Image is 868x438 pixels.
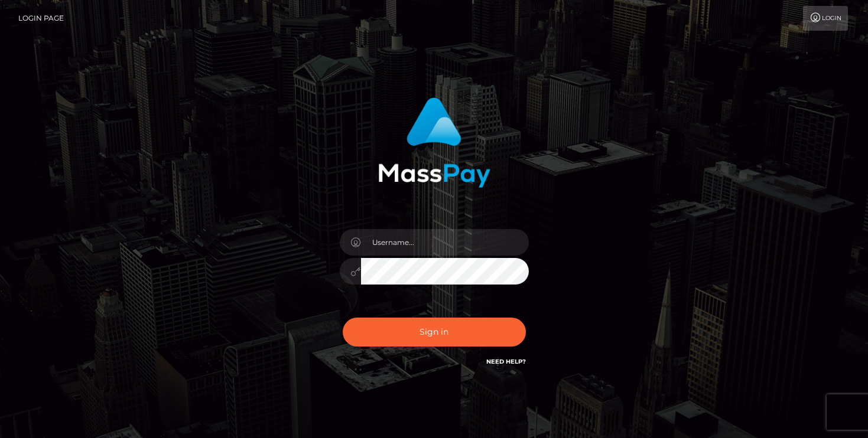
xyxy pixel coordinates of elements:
[343,318,526,347] button: Sign in
[486,358,526,365] a: Need Help?
[378,97,490,188] img: MassPay Login
[18,6,64,31] a: Login Page
[361,229,529,256] input: Username...
[803,6,848,31] a: Login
